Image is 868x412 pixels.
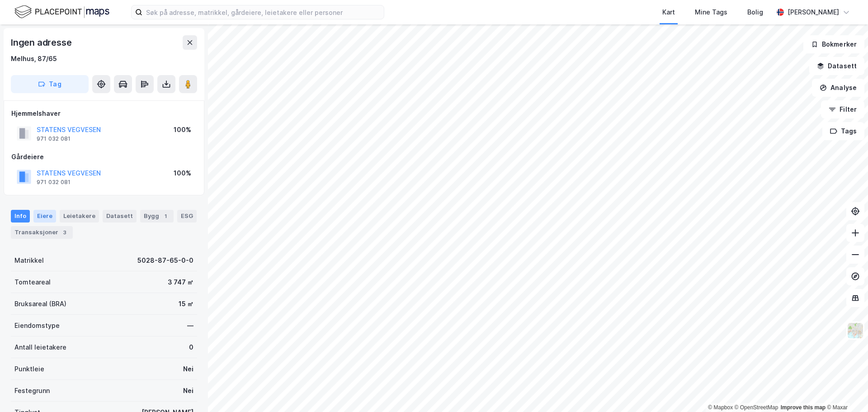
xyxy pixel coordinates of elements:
div: Transaksjoner [11,226,73,239]
button: Bokmerker [803,35,864,53]
div: Festegrunn [14,385,50,396]
button: Tags [822,122,864,140]
button: Filter [821,100,864,118]
div: Info [11,210,30,223]
iframe: Chat Widget [823,369,868,412]
button: Analyse [812,79,864,97]
div: Eiere [33,210,56,223]
a: Mapbox [708,404,733,411]
div: 0 [189,342,193,353]
img: Z [847,322,864,339]
div: 971 032 081 [37,179,71,186]
div: Matrikkel [14,255,44,266]
div: Tomteareal [14,277,51,288]
div: 971 032 081 [37,135,71,142]
div: 100% [174,168,191,179]
div: Ingen adresse [11,35,73,50]
div: Gårdeiere [11,152,197,162]
div: [PERSON_NAME] [788,7,839,18]
a: Improve this map [781,404,826,411]
div: Bruksareal (BRA) [14,298,66,309]
div: Punktleie [14,364,44,374]
a: OpenStreetMap [735,404,778,411]
div: — [187,320,193,331]
div: Antall leietakere [14,342,66,353]
div: Leietakere [60,210,99,223]
button: Datasett [809,57,864,75]
div: Hjemmelshaver [11,108,197,119]
button: Tag [11,75,89,93]
div: Nei [183,385,193,396]
div: 5028-87-65-0-0 [137,255,193,266]
div: Bygg [140,210,174,223]
div: Eiendomstype [14,320,60,331]
div: Mine Tags [695,7,727,18]
img: logo.f888ab2527a4732fd821a326f86c7f29.svg [14,4,109,20]
div: Melhus, 87/65 [11,53,57,64]
div: Bolig [747,7,763,18]
div: Datasett [103,210,137,223]
div: 1 [161,212,170,221]
div: Nei [183,364,193,374]
div: 3 [60,228,69,237]
div: Kart [662,7,675,18]
input: Søk på adresse, matrikkel, gårdeiere, leietakere eller personer [142,5,384,19]
div: 3 747 ㎡ [168,277,193,288]
div: 100% [174,124,191,135]
div: Kontrollprogram for chat [823,369,868,412]
div: 15 ㎡ [179,298,193,309]
div: ESG [177,210,197,223]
